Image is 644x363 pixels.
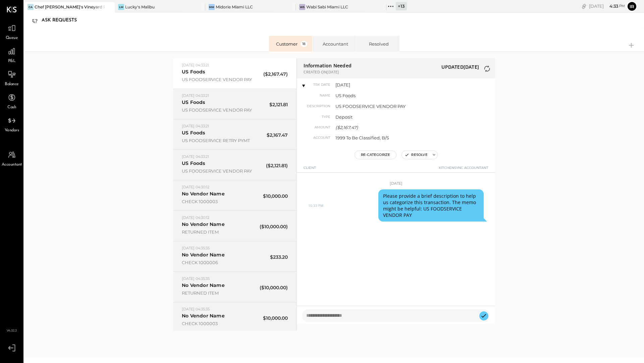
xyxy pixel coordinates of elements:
[118,4,124,10] div: LM
[2,162,22,168] span: Accountant
[182,246,210,250] span: [DATE] 04:35:35
[335,82,426,88] span: [DATE]
[182,276,210,281] span: [DATE] 04:35:35
[182,191,225,197] div: No Vendor Name
[304,115,330,119] span: Type
[304,69,352,74] span: CREATED ON [DATE]
[304,125,330,130] span: Amount
[42,15,84,26] div: Ask Requests
[304,62,352,69] span: Information Needed
[182,252,225,258] div: No Vendor Name
[319,41,351,47] div: Accountant
[182,63,209,67] span: [DATE] 04:33:21
[182,160,205,167] div: US Foods
[260,224,288,230] span: ($10,000.00)
[182,313,225,319] div: No Vendor Name
[308,203,323,207] time: 10:33 PM
[439,166,488,174] span: KitchenSync Accountant
[182,137,256,143] span: US FOODSERVICE RETRY PYMT
[335,125,358,130] span: ($2,167.47)
[182,185,209,189] span: [DATE] 04:30:12
[299,4,305,10] div: WS
[182,320,256,326] span: CHECK 1000003
[0,148,23,168] a: Accountant
[276,41,308,47] div: Customer
[306,4,348,10] div: Wabi Sabi Miami LLC
[182,93,209,98] span: [DATE] 04:33:21
[581,3,587,10] div: copy link
[182,290,256,296] span: RETURNED ITEM
[216,4,253,10] div: Midorie Miami LLC
[0,22,23,41] a: Queue
[182,198,256,204] span: CHECK 1000003
[263,71,288,77] span: ($2,167.47)
[182,221,225,228] div: No Vendor Name
[266,163,288,169] span: ($2,121.81)
[125,4,155,10] div: Lucky's Malibu
[304,104,330,109] span: Description
[182,282,225,289] div: No Vendor Name
[304,82,330,87] span: TRX Date
[182,229,256,235] span: RETURNED ITEM
[589,3,625,9] div: [DATE]
[627,1,637,12] button: Ir
[269,102,288,108] span: $2,121.81
[182,154,209,159] span: [DATE] 04:33:21
[267,132,288,138] span: $2,167.47
[304,173,488,186] div: [DATE]
[182,69,205,75] div: US Foods
[5,128,19,134] span: Vendors
[378,189,484,222] blockquote: Please provide a brief description to help us categorize this transaction. The memo might be help...
[182,215,209,220] span: [DATE] 04:30:12
[182,259,256,265] span: CHECK 1000006
[182,76,256,82] span: US FOODSERVICE VENDOR PAY
[356,36,399,52] li: Resolved
[182,307,210,311] span: [DATE] 04:35:35
[182,124,209,128] span: [DATE] 04:33:21
[182,99,205,106] div: US Foods
[335,114,426,120] span: Deposit
[209,4,215,10] div: MM
[0,114,23,134] a: Vendors
[304,93,330,98] span: Name
[304,135,330,140] span: Account
[8,58,16,64] span: P&L
[0,91,23,111] a: Cash
[263,193,288,199] span: $10,000.00
[335,135,426,141] span: 1999 To Be Classified, B/S
[0,45,23,64] a: P&L
[355,151,396,159] button: Re-Categorize
[396,2,407,10] div: + 13
[7,105,16,111] span: Cash
[182,107,256,113] span: US FOODSERVICE VENDOR PAY
[0,68,23,87] a: Balance
[5,81,19,87] span: Balance
[304,166,316,174] span: Client
[301,41,307,47] span: 18
[335,93,426,99] span: US Foods
[263,315,288,321] span: $10,000.00
[6,35,18,41] span: Queue
[402,151,430,159] button: Resolve
[35,4,105,10] div: Chef [PERSON_NAME]'s Vineyard Restaurant
[260,285,288,291] span: ($10,000.00)
[182,130,205,136] div: US Foods
[335,103,426,109] span: US FOODSERVICE VENDOR PAY
[182,168,256,174] span: US FOODSERVICE VENDOR PAY
[441,64,479,70] span: UPDATED [DATE]
[270,254,288,260] span: $233.20
[28,4,34,10] div: CA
